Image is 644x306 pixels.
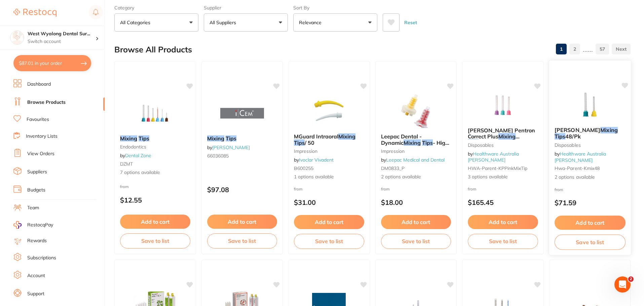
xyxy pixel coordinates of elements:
[468,127,535,140] span: [PERSON_NAME] Pentron Correct Plus
[212,144,250,150] a: [PERSON_NAME]
[294,133,338,140] span: MGuard Intraoral
[120,215,190,229] button: Add to cart
[120,19,153,26] p: All Categories
[27,222,53,228] span: RestocqPay
[28,38,96,45] p: Switch account
[294,133,364,146] b: MGuard Intraoral Mixing Tips / 50
[120,196,190,204] p: $12.55
[120,135,137,142] em: Mixing
[28,31,96,37] h4: West Wyalong Dental Surgery (DentalTown 4)
[27,169,47,175] a: Suppliers
[294,199,364,206] p: $31.00
[120,233,190,248] button: Save to list
[204,5,288,11] label: Supplier
[596,42,609,56] a: 57
[207,215,277,229] button: Add to cart
[381,133,451,146] b: Leepac Dental - Dynamic Mixing Tips - High Quality Dental Product
[120,169,190,176] span: 7 options available
[468,142,538,148] small: Disposables
[27,205,39,211] a: Team
[381,174,451,180] span: 2 options available
[27,187,45,193] a: Budgets
[114,45,192,54] h2: Browse All Products
[479,139,497,146] span: 100/Pk
[468,234,538,249] button: Save to list
[120,144,190,149] small: Endodontics
[294,215,364,229] button: Add to cart
[226,135,236,142] em: Tips
[10,31,24,44] img: West Wyalong Dental Surgery (DentalTown 4)
[422,139,433,146] em: Tips
[481,88,525,122] img: Kerr Pentron Correct Plus Mixing Tips 100/Pk
[26,133,58,140] a: Inventory Lists
[381,186,390,191] span: from
[307,94,351,128] img: MGuard Intraoral Mixing Tips / 50
[394,94,438,128] img: Leepac Dental - Dynamic Mixing Tips - High Quality Dental Product
[468,151,519,163] a: Healthware Australia [PERSON_NAME]
[600,127,618,133] em: Mixing
[294,165,313,171] span: B600255
[565,133,580,140] span: 48/Pk
[120,161,133,167] span: DZMT
[27,255,56,261] a: Subscriptions
[294,148,364,154] small: impression
[27,272,45,279] a: Account
[381,234,451,249] button: Save to list
[614,276,631,293] iframe: Intercom live chat
[381,139,449,152] span: - High Quality Dental Product
[554,165,599,171] span: Hwa-parent-kmix48
[381,157,445,163] span: by
[13,221,22,229] img: RestocqPay
[207,153,229,159] span: 66036085
[554,216,625,230] button: Add to cart
[120,152,151,159] span: by
[583,45,593,53] p: ......
[13,221,53,229] a: RestocqPay
[404,139,421,146] em: Mixing
[468,174,538,180] span: 3 options available
[133,96,177,130] img: Mixing Tips
[120,184,129,189] span: from
[386,157,445,163] a: Leepac Medical and Dental
[402,13,419,32] button: Reset
[305,139,314,146] span: / 50
[569,42,580,56] a: 2
[554,127,600,133] span: [PERSON_NAME]
[27,81,51,88] a: Dashboard
[628,276,634,282] span: 2
[468,139,479,146] em: Tips
[381,199,451,206] p: $18.00
[299,157,334,163] a: Ivoclar Vivadent
[294,186,303,191] span: from
[554,127,625,139] b: Kerr Mixing Tips 48/Pk
[13,9,56,17] img: Restocq Logo
[210,19,239,26] p: All Suppliers
[498,133,516,140] em: Mixing
[554,199,625,207] p: $71.59
[204,13,288,32] button: All Suppliers
[27,237,47,244] a: Rewards
[299,19,324,26] p: Relevance
[338,133,355,140] em: Mixing
[120,135,190,141] b: Mixing Tips
[294,139,305,146] em: Tips
[27,116,49,123] a: Favourites
[468,151,519,163] span: by
[27,150,54,157] a: View Orders
[27,99,66,106] a: Browse Products
[554,151,606,163] a: Healthware Australia [PERSON_NAME]
[139,135,149,142] em: Tips
[554,187,563,192] span: from
[13,5,56,20] a: Restocq Logo
[381,215,451,229] button: Add to cart
[207,144,250,150] span: by
[114,5,198,11] label: Category
[381,148,451,154] small: impression
[13,55,91,71] button: $87.01 in your order
[293,13,377,32] button: Relevance
[207,186,277,193] p: $97.08
[294,174,364,180] span: 1 options available
[468,186,477,191] span: from
[207,135,224,142] em: Mixing
[554,142,625,147] small: Disposables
